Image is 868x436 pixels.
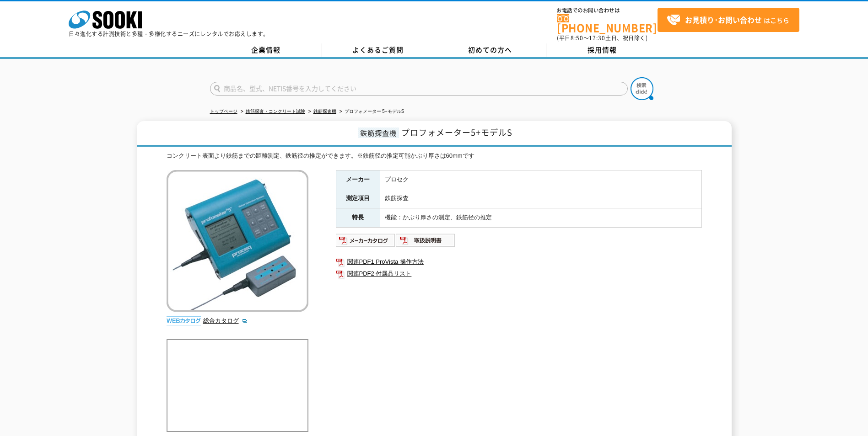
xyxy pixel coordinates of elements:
[336,233,396,248] img: メーカーカタログ
[667,13,789,27] span: はこちら
[69,31,269,37] p: 日々進化する計測技術と多種・多様化するニーズにレンタルでお応えします。
[203,317,248,324] a: 総合カタログ
[338,107,404,117] li: プロフォメーター 5+モデルS
[589,34,605,42] span: 17:30
[571,34,583,42] span: 8:50
[396,239,456,246] a: 取扱説明書
[167,170,308,312] img: プロフォメーター 5+モデルS
[210,43,322,57] a: 企業情報
[167,316,201,325] img: webカタログ
[336,170,380,189] th: メーカー
[546,43,658,57] a: 採用情報
[468,45,512,55] span: 初めての方へ
[336,268,702,280] a: 関連PDF2 付属品リスト
[313,109,336,114] a: 鉄筋探査機
[658,8,799,32] a: お見積り･お問い合わせはこちら
[210,82,628,96] input: 商品名、型式、NETIS番号を入力してください
[557,8,658,13] span: お電話でのお問い合わせは
[557,34,647,42] span: (平日 ～ 土日、祝日除く)
[380,208,701,228] td: 機能：かぶり厚さの測定、鉄筋径の推定
[246,109,305,114] a: 鉄筋探査・コンクリート試験
[210,109,237,114] a: トップページ
[336,256,702,268] a: 関連PDF1 ProVista 操作方法
[380,189,701,208] td: 鉄筋探査
[396,233,456,248] img: 取扱説明書
[631,77,653,100] img: btn_search.png
[685,14,762,25] strong: お見積り･お問い合わせ
[434,43,546,57] a: 初めての方へ
[336,239,396,246] a: メーカーカタログ
[557,14,658,33] a: [PHONE_NUMBER]
[336,208,380,228] th: 特長
[401,126,512,138] span: プロフォメーター5+モデルS
[336,189,380,208] th: 測定項目
[380,170,701,189] td: プロセク
[322,43,434,57] a: よくあるご質問
[167,151,702,161] div: コンクリート表面より鉄筋までの距離測定、鉄筋径の推定ができます。※鉄筋径の推定可能かぶり厚さは60mmです
[358,128,399,138] span: 鉄筋探査機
